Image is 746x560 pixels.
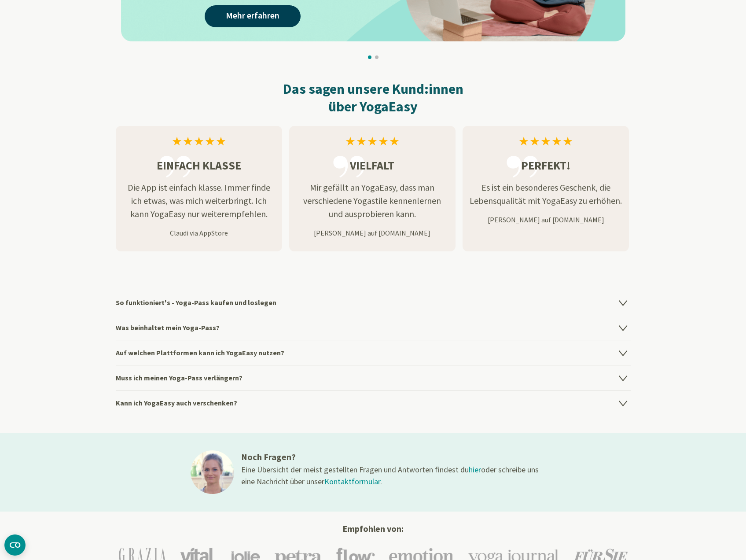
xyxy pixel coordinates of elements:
h3: Vielfalt [289,157,456,174]
p: Mir gefällt an YogaEasy, dass man verschiedene Yogastile kennenlernen und ausprobieren kann. [289,181,456,221]
h2: Das sagen unsere Kund:innen über YogaEasy [116,80,631,115]
p: Es ist ein besonderes Geschenk, die Lebensqualität mit YogaEasy zu erhöhen. [463,181,629,207]
p: [PERSON_NAME] auf [DOMAIN_NAME] [289,228,456,238]
h4: So funktioniert's - Yoga-Pass kaufen und loslegen [116,290,631,315]
img: ines@1x.jpg [191,450,234,494]
h4: Was beinhaltet mein Yoga-Pass? [116,315,631,340]
a: Mehr erfahren [205,5,301,27]
h4: Kann ich YogaEasy auch verschenken? [116,390,631,415]
h3: Noch Fragen? [241,450,540,464]
h4: Auf welchen Plattformen kann ich YogaEasy nutzen? [116,340,631,365]
h4: Muss ich meinen Yoga-Pass verlängern? [116,365,631,390]
a: Kontaktformular [324,476,380,486]
div: Eine Übersicht der meist gestellten Fragen und Antworten findest du oder schreibe uns eine Nachri... [241,464,540,487]
p: [PERSON_NAME] auf [DOMAIN_NAME] [463,214,629,225]
p: Die App ist einfach klasse. Immer finde ich etwas, was mich weiterbringt. Ich kann YogaEasy nur w... [116,181,282,221]
button: CMP-Widget öffnen [4,534,26,556]
h3: Einfach klasse [116,157,282,174]
h3: Perfekt! [463,157,629,174]
a: hier [469,464,481,475]
p: Claudi via AppStore [116,228,282,238]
